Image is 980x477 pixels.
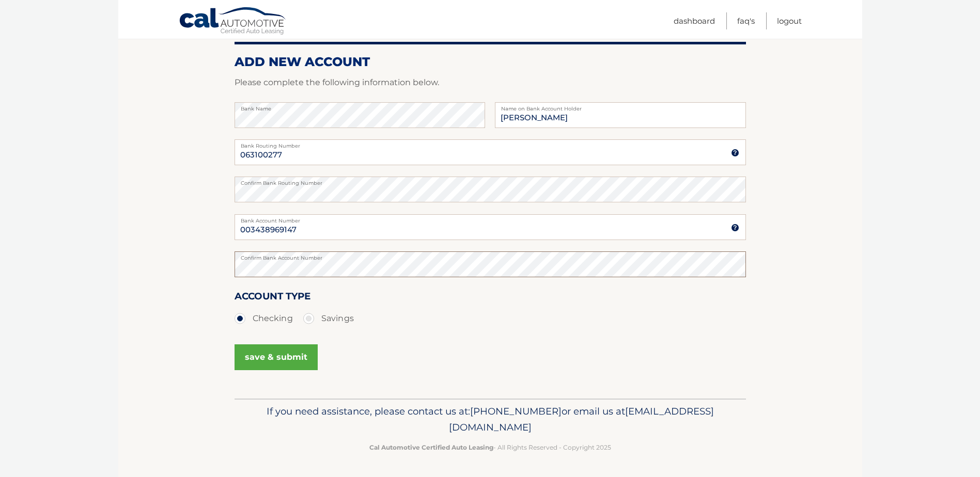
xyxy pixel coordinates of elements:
a: Dashboard [674,12,715,29]
h2: ADD NEW ACCOUNT [235,54,746,70]
label: Confirm Bank Routing Number [235,177,746,185]
p: If you need assistance, please contact us at: or email us at [241,403,739,436]
span: [PHONE_NUMBER] [470,405,562,417]
a: Logout [777,12,802,29]
a: FAQ's [737,12,755,29]
label: Confirm Bank Account Number [235,251,746,260]
input: Name on Account (Account Holder Name) [495,102,745,128]
label: Bank Account Number [235,214,746,222]
label: Checking [235,308,293,329]
img: tooltip.svg [731,149,739,157]
input: Bank Routing Number [235,139,746,165]
p: Please complete the following information below. [235,75,746,90]
a: Cal Automotive [179,7,287,37]
button: save & submit [235,344,318,370]
img: tooltip.svg [731,224,739,232]
label: Savings [303,308,354,329]
input: Bank Account Number [235,214,746,240]
label: Account Type [235,289,310,308]
label: Name on Bank Account Holder [495,102,745,110]
p: - All Rights Reserved - Copyright 2025 [241,442,739,453]
label: Bank Routing Number [235,139,746,148]
strong: Cal Automotive Certified Auto Leasing [369,443,493,451]
label: Bank Name [235,102,485,110]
